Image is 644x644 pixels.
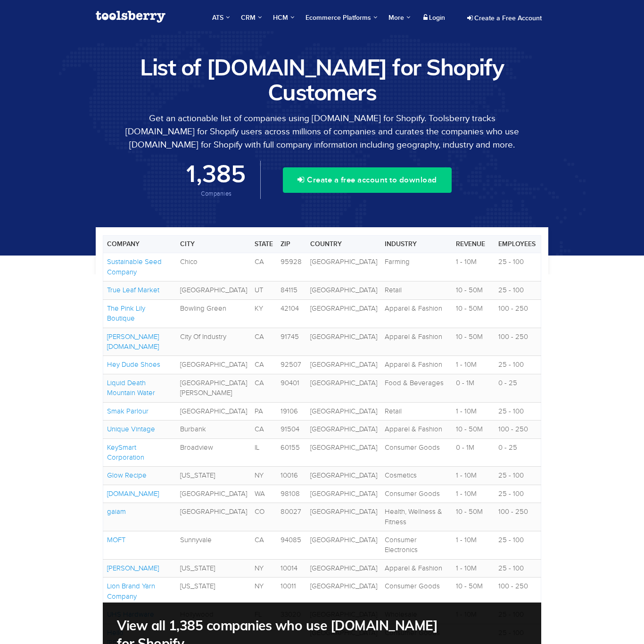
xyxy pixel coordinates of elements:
[251,503,277,531] td: CO
[251,578,277,606] td: NY
[251,328,277,356] td: CA
[452,421,495,438] td: 10 - 50M
[381,503,452,531] td: Health, Wellness & Fitness
[495,531,541,560] td: 25 - 100
[388,14,410,22] span: More
[381,578,452,606] td: Consumer Goods
[306,485,381,503] td: [GEOGRAPHIC_DATA]
[277,328,306,356] td: 91745
[251,236,277,253] th: State
[277,253,306,281] td: 95928
[452,402,495,420] td: 1 - 10M
[452,374,495,402] td: 0 - 1M
[495,374,541,402] td: 0 - 25
[96,112,548,151] p: Get an actionable list of companies using [DOMAIN_NAME] for Shopify. Toolsberry tracks [DOMAIN_NA...
[306,421,381,438] td: [GEOGRAPHIC_DATA]
[277,236,306,253] th: Zip
[207,5,234,31] a: ATS
[306,253,381,281] td: [GEOGRAPHIC_DATA]
[107,379,155,396] a: Liquid Death Mountain Water
[277,438,306,467] td: 60155
[176,281,251,299] td: [GEOGRAPHIC_DATA]
[495,253,541,281] td: 25 - 100
[251,467,277,485] td: NY
[277,299,306,328] td: 42104
[306,503,381,531] td: [GEOGRAPHIC_DATA]
[176,299,251,328] td: Bowling Green
[277,281,306,299] td: 84115
[495,356,541,374] td: 25 - 100
[277,467,306,485] td: 10016
[176,328,251,356] td: City Of Industry
[277,485,306,503] td: 98108
[107,305,145,322] a: The Pink Lily Boutique
[306,578,381,606] td: [GEOGRAPHIC_DATA]
[452,253,495,281] td: 1 - 10M
[452,531,495,560] td: 1 - 10M
[251,438,277,467] td: IL
[107,407,149,415] a: Smak Parlour
[452,578,495,606] td: 10 - 50M
[495,559,541,577] td: 25 - 100
[107,582,155,600] a: Lion Brand Yarn Company
[452,236,495,253] th: Revenue
[452,281,495,299] td: 10 - 50M
[96,5,165,29] a: Toolsberry
[268,5,299,31] a: HCM
[277,402,306,420] td: 19106
[107,444,144,461] a: KeySmart Corporation
[277,578,306,606] td: 10011
[381,328,452,356] td: Apparel & Fashion
[495,485,541,503] td: 25 - 100
[107,471,147,479] a: Glow Recipe
[495,503,541,531] td: 100 - 250
[452,328,495,356] td: 10 - 50M
[96,11,165,23] img: Toolsberry
[176,503,251,531] td: [GEOGRAPHIC_DATA]
[461,10,548,26] a: Create a Free Account
[251,299,277,328] td: KY
[381,299,452,328] td: Apparel & Fashion
[201,190,232,197] span: Companies
[107,508,126,515] a: gaiam
[306,559,381,577] td: [GEOGRAPHIC_DATA]
[277,559,306,577] td: 10014
[273,13,294,23] span: HCM
[277,374,306,402] td: 90401
[381,253,452,281] td: Farming
[251,421,277,438] td: CA
[452,503,495,531] td: 10 - 50M
[381,374,452,402] td: Food & Beverages
[251,485,277,503] td: WA
[381,559,452,577] td: Apparel & Fashion
[176,402,251,420] td: [GEOGRAPHIC_DATA]
[305,13,377,23] span: Ecommerce Platforms
[495,236,541,253] th: Employees
[452,467,495,485] td: 1 - 10M
[107,361,160,368] a: Hey Dude Shoes
[452,356,495,374] td: 1 - 10M
[306,467,381,485] td: [GEOGRAPHIC_DATA]
[306,328,381,356] td: [GEOGRAPHIC_DATA]
[241,13,262,23] span: CRM
[176,356,251,374] td: [GEOGRAPHIC_DATA]
[251,253,277,281] td: CA
[495,281,541,299] td: 25 - 100
[452,485,495,503] td: 1 - 10M
[495,438,541,467] td: 0 - 25
[176,485,251,503] td: [GEOGRAPHIC_DATA]
[277,503,306,531] td: 80027
[306,438,381,467] td: [GEOGRAPHIC_DATA]
[251,402,277,420] td: PA
[277,356,306,374] td: 92507
[176,467,251,485] td: [US_STATE]
[381,438,452,467] td: Consumer Goods
[186,161,246,189] span: 1,385
[301,5,382,31] a: Ecommerce Platforms
[384,5,415,31] a: More
[381,485,452,503] td: Consumer Goods
[452,299,495,328] td: 10 - 50M
[495,578,541,606] td: 100 - 250
[176,374,251,402] td: [GEOGRAPHIC_DATA][PERSON_NAME]
[251,356,277,374] td: CA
